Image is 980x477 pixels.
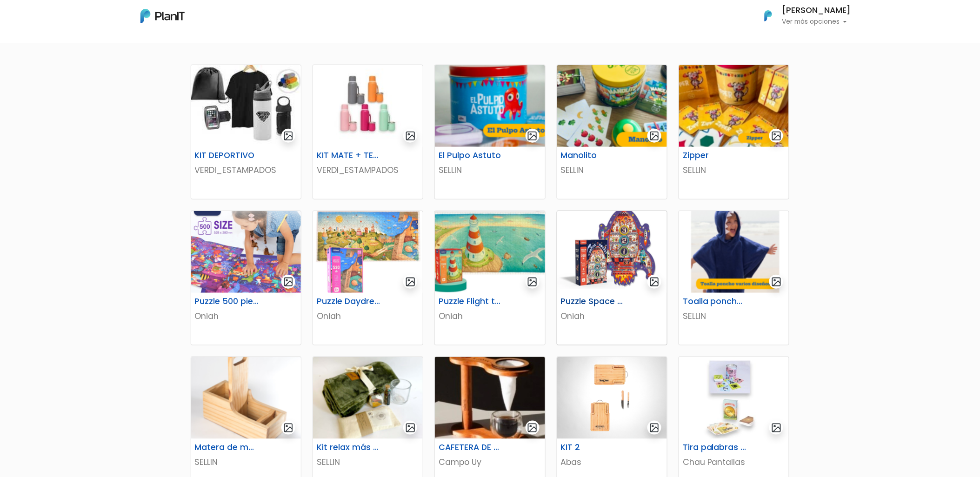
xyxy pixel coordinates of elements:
p: VERDI_ESTAMPADOS [317,164,419,176]
a: gallery-light El Pulpo Astuto SELLIN [434,65,545,199]
p: SELLIN [561,164,663,176]
a: gallery-light Manolito SELLIN [557,65,667,199]
img: gallery-light [283,131,294,141]
a: gallery-light KIT MATE + TERMO VERDI_ESTAMPADOS [313,65,423,199]
img: gallery-light [649,131,660,141]
p: Ver más opciones [782,19,851,25]
a: gallery-light Toalla poncho varios diseños SELLIN [679,211,789,345]
p: VERDI_ESTAMPADOS [195,164,297,176]
img: thumb_Captura_de_pantalla_2025-07-29_101456.png [435,65,545,147]
img: thumb_Captura_de_pantalla_2025-07-29_104833.png [557,65,667,147]
p: Oniah [195,310,297,322]
h6: Kit relax más té [311,443,387,452]
h6: Manolito [555,151,631,160]
a: gallery-light Puzzle Daydreamer Oniah [313,211,423,345]
h6: KIT MATE + TERMO [311,151,387,160]
h6: Tira palabras + Cartas españolas [677,443,753,452]
img: gallery-light [527,131,538,141]
button: PlanIt Logo [PERSON_NAME] Ver más opciones [753,4,851,28]
h6: Puzzle Space Rocket [555,297,631,306]
h6: Toalla poncho varios diseños [677,297,753,306]
img: PlanIt Logo [758,6,779,26]
img: gallery-light [649,277,660,287]
img: thumb_image__53_.png [191,211,301,293]
img: PlanIt Logo [140,9,185,23]
p: Chau Pantallas [683,456,785,468]
img: gallery-light [283,277,294,287]
h6: Puzzle 500 piezas [189,297,265,306]
a: gallery-light Puzzle Space Rocket Oniah [557,211,667,345]
img: thumb_2000___2000-Photoroom_-_2025-07-02T103351.963.jpg [313,65,423,147]
p: SELLIN [683,164,785,176]
img: gallery-light [771,277,782,287]
img: gallery-light [283,423,294,433]
img: thumb_688cd36894cd4_captura-de-pantalla-2025-08-01-114651.png [191,357,301,439]
p: Oniah [561,310,663,322]
p: Oniah [317,310,419,322]
p: Campo Uy [439,456,541,468]
a: gallery-light Puzzle 500 piezas Oniah [191,211,301,345]
h6: Zipper [677,151,753,160]
p: SELLIN [195,456,297,468]
img: gallery-light [771,423,782,433]
div: ¿Necesitás ayuda? [48,9,134,27]
img: thumb_image__copia___copia___copia_-Photoroom__6_.jpg [679,357,789,439]
img: thumb_Captura_de_pantalla_2025-07-29_105257.png [679,65,789,147]
img: gallery-light [527,423,538,433]
a: gallery-light Puzzle Flight to the horizon Oniah [434,211,545,345]
h6: El Pulpo Astuto [433,151,509,160]
h6: KIT 2 [555,443,631,452]
a: gallery-light Zipper SELLIN [679,65,789,199]
img: thumb_46808385-B327-4404-90A4-523DC24B1526_4_5005_c.jpeg [435,357,545,439]
h6: Puzzle Flight to the horizon [433,297,509,306]
p: Abas [561,456,663,468]
h6: [PERSON_NAME] [782,7,851,15]
img: gallery-light [527,277,538,287]
h6: Matera de madera con Porta Celular [189,443,265,452]
p: SELLIN [439,164,541,176]
h6: Puzzle Daydreamer [311,297,387,306]
img: gallery-light [405,277,416,287]
img: gallery-light [771,131,782,141]
img: thumb_image__59_.png [435,211,545,293]
img: thumb_Captura_de_pantalla_2025-08-04_104830.png [679,211,789,293]
a: gallery-light KIT DEPORTIVO VERDI_ESTAMPADOS [191,65,301,199]
img: thumb_68921f9ede5ef_captura-de-pantalla-2025-08-05-121323.png [313,357,423,439]
p: SELLIN [683,310,785,322]
img: thumb_WhatsApp_Image_2023-06-30_at_16.24.56-PhotoRoom.png [557,357,667,439]
img: thumb_WhatsApp_Image_2025-05-26_at_09.52.07.jpeg [191,65,301,147]
p: Oniah [439,310,541,322]
img: gallery-light [649,423,660,433]
p: SELLIN [317,456,419,468]
h6: CAFETERA DE GOTEO [433,443,509,452]
img: thumb_image__64_.png [557,211,667,293]
img: thumb_image__55_.png [313,211,423,293]
img: gallery-light [405,423,416,433]
h6: KIT DEPORTIVO [189,151,265,160]
img: gallery-light [405,131,416,141]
